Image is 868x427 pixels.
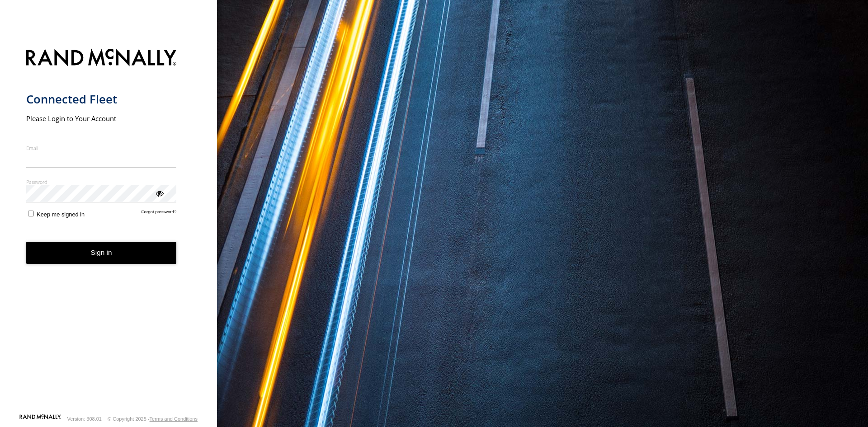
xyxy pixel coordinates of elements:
div: ViewPassword [155,188,164,197]
button: Sign in [26,242,177,264]
input: Keep me signed in [28,211,34,216]
div: Version: 308.01 [67,416,102,422]
div: © Copyright 2025 - [108,416,198,422]
span: Keep me signed in [37,211,85,218]
img: Rand McNally [26,47,177,70]
a: Terms and Conditions [150,416,198,422]
h1: Connected Fleet [26,92,177,107]
label: Password [26,178,177,185]
label: Email [26,145,177,151]
h2: Please Login to Your Account [26,114,177,123]
a: Visit our Website [19,414,61,423]
form: main [26,43,191,413]
a: Forgot password? [142,209,177,218]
